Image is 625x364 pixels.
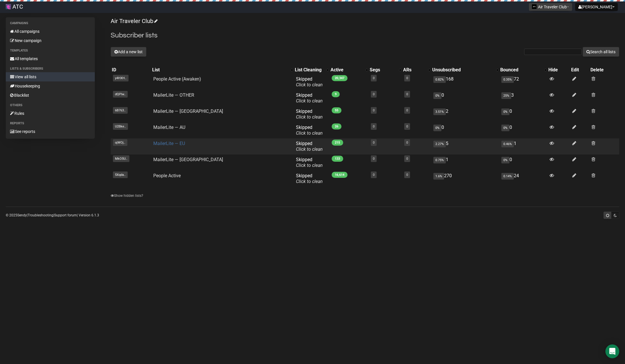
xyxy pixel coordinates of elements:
[501,173,514,180] span: 0.14%
[112,67,150,73] div: ID
[153,125,185,130] a: MailerLite — AU
[153,141,185,146] a: MailerLite — EU
[153,157,223,162] a: MailerLite — [GEOGRAPHIC_DATA]
[296,163,323,168] a: Click to clean
[547,66,570,74] th: Hide: No sort applied, sorting is disabled
[433,125,441,131] span: 0%
[6,212,99,218] p: © 2025 | | | Version 6.1.3
[500,67,541,73] div: Bounced
[605,344,619,358] div: Open Intercom Messenger
[499,155,547,171] td: 0
[431,90,499,106] td: 0
[332,140,343,146] span: 215
[373,76,375,80] a: 0
[6,65,95,72] li: Lists & subscribers
[406,173,408,177] a: 0
[6,54,95,63] a: All templates
[296,146,323,152] a: Click to clean
[153,108,223,114] a: MailerLite — [GEOGRAPHIC_DATA]
[294,66,329,74] th: List Cleaning: No sort applied, activate to apply an ascending sort
[152,67,288,73] div: List
[369,66,402,74] th: Segs: No sort applied, activate to apply an ascending sort
[296,76,323,87] span: Skipped
[296,179,323,184] a: Click to clean
[332,91,340,97] span: 9
[402,66,431,74] th: ARs: No sort applied, activate to apply an ascending sort
[501,76,514,83] span: 0.35%
[332,107,341,113] span: 55
[153,76,201,82] a: People Active (Awaken)
[431,74,499,90] td: 168
[111,194,143,198] a: Show hidden lists?
[111,66,151,74] th: ID: No sort applied, sorting is disabled
[433,92,441,99] span: 0%
[111,47,146,57] button: Add a new list
[332,123,341,129] span: 26
[113,171,128,178] span: 5Xqda..
[296,82,323,87] a: Click to clean
[113,107,128,114] span: 6B763..
[373,92,375,96] a: 0
[6,27,95,36] a: All campaigns
[296,141,323,152] span: Skipped
[151,66,294,74] th: List: No sort applied, activate to apply an ascending sort
[6,72,95,81] a: View all lists
[332,172,348,178] span: 16,614
[373,157,375,161] a: 0
[501,125,509,131] span: 0%
[406,141,408,144] a: 0
[331,67,363,73] div: Active
[406,157,408,161] a: 0
[431,106,499,122] td: 2
[111,30,619,41] h2: Subscriber lists
[499,74,547,90] td: 72
[583,47,619,57] button: Search all lists
[113,155,129,162] span: MkO5U..
[499,122,547,138] td: 0
[295,67,324,73] div: List Cleaning
[6,36,95,45] a: New campaign
[296,98,323,104] a: Click to clean
[6,102,95,109] li: Others
[6,81,95,91] a: Housekeeping
[113,123,128,130] span: U2Bke..
[111,18,157,24] a: Air Traveler Club
[499,90,547,106] td: 3
[113,139,127,146] span: ojWOj..
[296,157,323,168] span: Skipped
[431,155,499,171] td: 1
[332,75,348,81] span: 20,347
[501,141,514,147] span: 0.46%
[575,3,618,11] button: [PERSON_NAME]
[113,75,129,81] span: y4HXH..
[499,171,547,187] td: 24
[6,4,11,9] img: b03f53227365e4ea0ce5c13ff1f101fd
[296,108,323,120] span: Skipped
[529,3,572,11] button: Air Traveler Club
[548,67,569,73] div: Hide
[113,91,128,98] span: dQPIw..
[406,108,408,112] a: 0
[501,157,509,163] span: 0%
[406,92,408,96] a: 0
[431,66,499,74] th: Unsubscribed: No sort applied, activate to apply an ascending sort
[17,213,27,217] a: Sendy
[433,173,444,180] span: 1.6%
[406,125,408,128] a: 0
[296,92,323,104] span: Skipped
[431,171,499,187] td: 270
[432,67,493,73] div: Unsubscribed
[6,20,95,27] li: Campaigns
[571,67,588,73] div: Edit
[590,67,618,73] div: Delete
[296,125,323,136] span: Skipped
[433,76,446,83] span: 0.82%
[6,120,95,127] li: Reports
[499,66,547,74] th: Bounced: No sort applied, activate to apply an ascending sort
[499,138,547,155] td: 1
[373,173,375,177] a: 0
[373,108,375,112] a: 0
[54,213,77,217] a: Support forum
[296,173,323,184] span: Skipped
[153,173,181,178] a: People Active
